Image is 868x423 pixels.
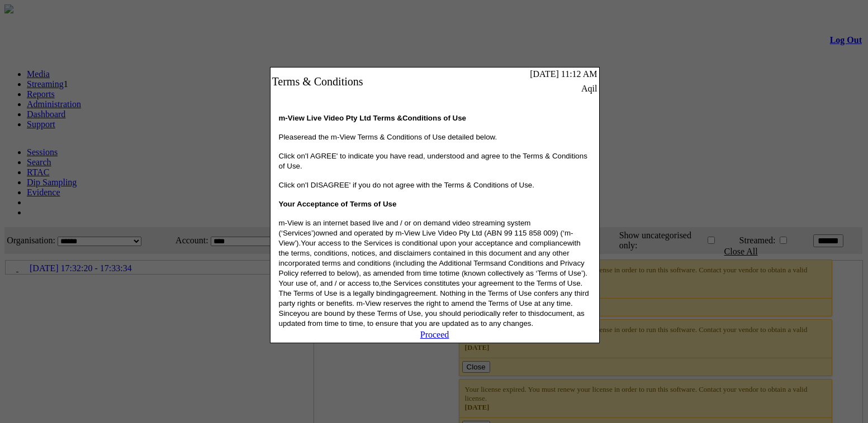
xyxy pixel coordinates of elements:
span: m-View Live Video Pty Ltd Terms &Conditions of Use [279,114,466,122]
div: Terms & Conditions [272,75,458,88]
td: Aqil [459,83,598,94]
span: Pleaseread the m-View Terms & Conditions of Use detailed below. [279,133,497,141]
td: [DATE] 11:12 AM [459,69,598,80]
span: Your Acceptance of Terms of Use [279,200,397,208]
span: Click on'I DISAGREE' if you do not agree with the Terms & Conditions of Use. [279,181,534,189]
span: m-View is an internet based live and / or on demand video streaming system (‘Services’)owned and ... [279,219,589,328]
span: Click on'I AGREE' to indicate you have read, understood and agree to the Terms & Conditions of Use. [279,152,587,170]
a: Proceed [420,330,449,339]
